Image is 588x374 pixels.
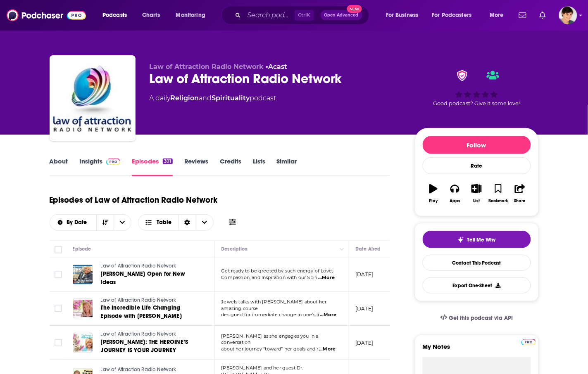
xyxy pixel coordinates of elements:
[101,297,200,304] a: Law of Attraction Radio Network
[337,244,347,254] button: Column Actions
[423,157,531,174] div: Rate
[114,215,131,230] button: open menu
[67,220,90,225] span: By Date
[449,315,513,322] span: Get this podcast via API
[102,9,127,21] span: Podcasts
[101,304,200,320] a: The Incredible Life Changing Episode with [PERSON_NAME]
[80,157,121,176] a: InsightsPodchaser Pro
[51,57,134,140] img: Law of Attraction Radio Network
[55,271,62,278] span: Toggle select row
[221,244,248,254] div: Description
[150,93,276,103] div: A daily podcast
[457,237,464,243] img: tell me why sparkle
[319,346,336,353] span: ...More
[221,268,333,274] span: Get ready to be greeted by such energy of Love,
[229,6,377,25] div: Search podcasts, credits, & more...
[138,214,214,231] button: Choose View
[423,255,531,271] a: Contact This Podcast
[176,9,205,21] span: Monitoring
[559,6,577,24] img: User Profile
[221,299,327,311] span: Jewels talks with [PERSON_NAME] about her amazing course
[97,9,138,22] button: open menu
[427,9,484,22] button: open menu
[321,10,362,20] button: Open AdvancedNew
[150,63,264,71] span: Law of Attraction Radio Network
[516,8,530,22] a: Show notifications dropdown
[101,270,200,286] a: [PERSON_NAME] Open for New Ideas
[490,9,504,21] span: More
[380,9,429,22] button: open menu
[101,263,200,270] a: Law of Attraction Radio Network
[521,339,536,346] img: Podchaser Pro
[347,5,362,13] span: New
[101,304,182,320] span: The Incredible Life Changing Episode with [PERSON_NAME]
[356,305,374,312] p: [DATE]
[415,63,539,114] div: verified BadgeGood podcast? Give it some love!
[386,9,419,21] span: For Business
[221,275,318,280] span: Compassion, and Inspiration with our Spiri
[269,63,288,71] a: Acast
[96,215,114,230] button: Sort Direction
[455,70,470,81] img: verified Badge
[221,346,319,352] span: about her journey “toward” her goals and r
[266,63,288,71] span: •
[433,100,520,107] span: Good podcast? Give it some love!
[277,157,297,176] a: Similar
[220,157,241,176] a: Credits
[450,199,460,204] div: Apps
[212,94,250,102] a: Spirituality
[55,305,62,312] span: Toggle select row
[559,6,577,24] button: Show profile menu
[429,199,438,204] div: Play
[101,366,200,374] a: Law of Attraction Radio Network
[559,6,577,24] span: Logged in as bethwouldknow
[221,312,319,317] span: designed for immediate change in one's li
[295,10,314,21] span: Ctrl K
[318,275,335,281] span: ...More
[320,312,336,318] span: ...More
[423,343,531,357] label: My Notes
[444,179,466,208] button: Apps
[50,214,132,231] h2: Choose List sort
[163,159,172,164] div: 301
[184,157,208,176] a: Reviews
[101,338,200,355] a: [PERSON_NAME]: THE HEROINE’S JOURNEY IS YOUR JOURNEY
[356,339,374,346] p: [DATE]
[423,179,444,208] button: Play
[179,215,196,230] div: Sort Direction
[244,9,295,22] input: Search podcasts, credits, & more...
[101,367,176,372] span: Law of Attraction Radio Network
[423,136,531,154] button: Follow
[484,9,514,22] button: open menu
[509,179,531,208] button: Share
[199,94,212,102] span: and
[536,8,549,22] a: Show notifications dropdown
[50,157,68,176] a: About
[253,157,265,176] a: Lists
[55,339,62,346] span: Toggle select row
[170,9,216,22] button: open menu
[101,263,176,269] span: Law of Attraction Radio Network
[7,7,86,23] img: Podchaser - Follow, Share and Rate Podcasts
[434,308,520,328] a: Get this podcast via API
[488,199,508,204] div: Bookmark
[137,9,165,22] a: Charts
[50,195,218,205] h1: Episodes of Law of Attraction Radio Network
[324,13,359,17] span: Open Advanced
[132,157,172,176] a: Episodes301
[423,231,531,248] button: tell me why sparkleTell Me Why
[157,220,172,225] span: Table
[356,271,374,278] p: [DATE]
[432,9,472,21] span: For Podcasters
[50,220,97,225] button: open menu
[101,338,188,354] span: [PERSON_NAME]: THE HEROINE’S JOURNEY IS YOUR JOURNEY
[521,338,536,346] a: Pro website
[466,179,487,208] button: List
[142,9,160,21] span: Charts
[488,179,509,208] button: Bookmark
[514,199,526,204] div: Share
[356,244,381,254] div: Date Aired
